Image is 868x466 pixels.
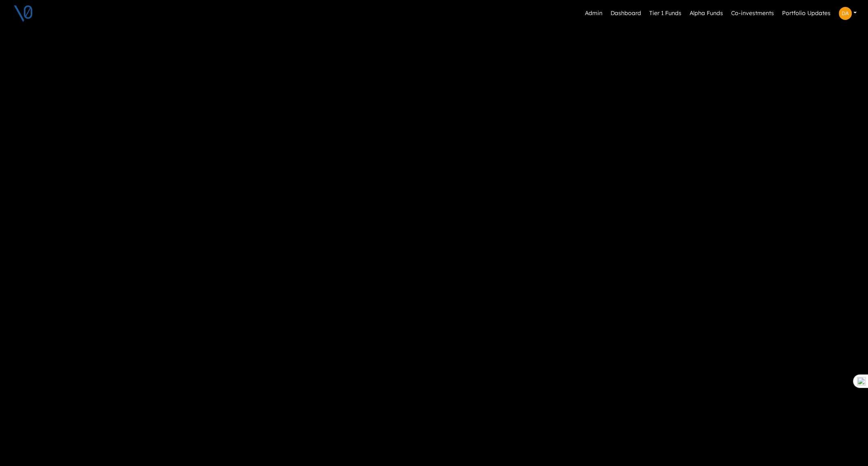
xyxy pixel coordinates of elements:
img: one_i.png [857,377,866,385]
a: Tier 1 Funds [646,6,685,21]
img: Profile [839,7,852,20]
a: Dashboard [607,6,644,21]
a: Admin [582,6,606,21]
a: Co-investments [728,6,777,21]
a: Portfolio Updates [779,6,834,21]
a: Alpha Funds [686,6,726,21]
img: V0 logo [13,3,33,24]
